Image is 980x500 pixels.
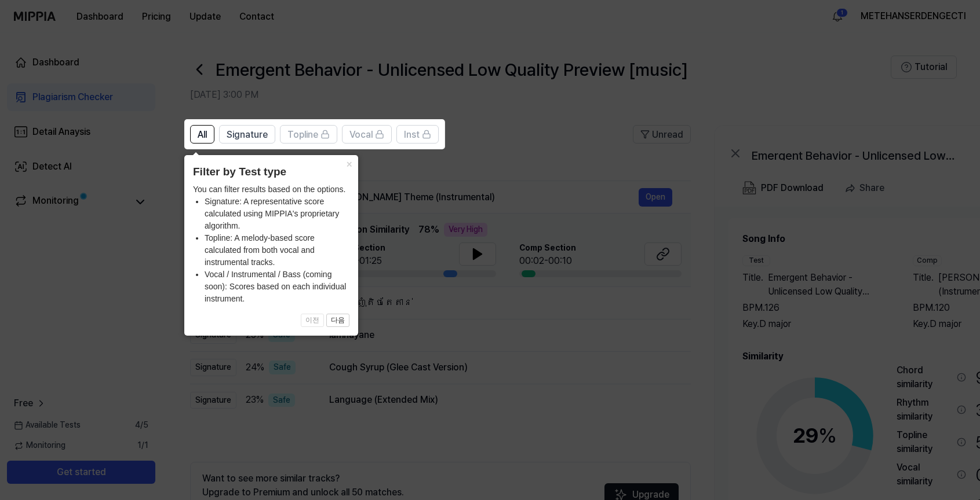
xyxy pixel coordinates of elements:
[190,125,214,144] button: All
[193,164,349,181] header: Filter by Test type
[198,128,207,142] span: All
[340,155,358,171] button: Close
[205,232,349,269] li: Topline: A melody-based score calculated from both vocal and instrumental tracks.
[280,125,337,144] button: Topline
[349,128,373,142] span: Vocal
[326,314,349,328] button: 다음
[219,125,275,144] button: Signature
[404,128,420,142] span: Inst
[287,128,318,142] span: Topline
[227,128,268,142] span: Signature
[193,183,349,305] div: You can filter results based on the options.
[396,125,439,144] button: Inst
[342,125,392,144] button: Vocal
[205,269,349,305] li: Vocal / Instrumental / Bass (coming soon): Scores based on each individual instrument.
[205,196,349,232] li: Signature: A representative score calculated using MIPPIA's proprietary algorithm.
